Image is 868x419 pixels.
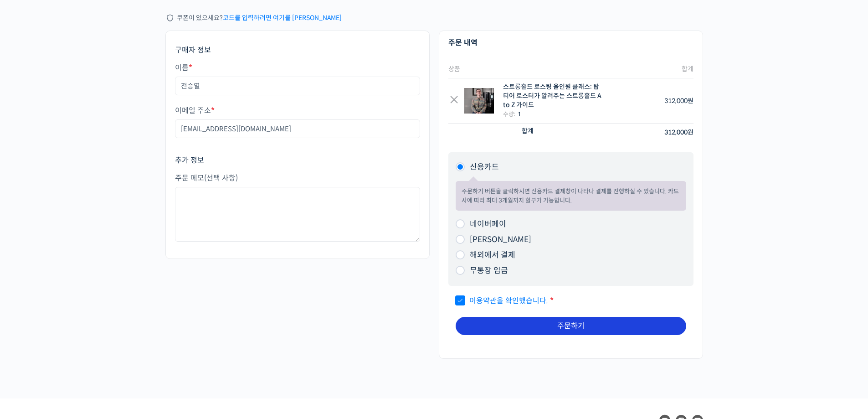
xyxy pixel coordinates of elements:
label: 신용카드 [470,162,499,172]
a: 대화 [60,289,118,312]
a: 코드를 입력하려면 여기를 [PERSON_NAME] [223,14,342,22]
label: 네이버페이 [470,219,506,229]
div: 쿠폰이 있으세요? [165,12,703,24]
label: 무통장 입금 [470,266,508,275]
a: Remove this item [448,95,460,107]
th: 합계 [448,124,608,141]
h3: 구매자 정보 [175,45,420,55]
label: 이메일 주소 [175,107,420,115]
abbr: 필수 [211,106,215,115]
h3: 추가 정보 [175,155,420,166]
div: 수량: [503,109,602,119]
span: 원 [688,97,693,105]
abbr: 필수 [189,63,192,72]
a: 설정 [118,289,175,312]
a: 이용약관 [469,296,497,305]
th: 합계 [607,60,693,78]
bdi: 312,000 [664,128,693,136]
span: 원 [688,128,693,136]
abbr: 필수 [550,296,554,305]
bdi: 312,000 [664,97,693,105]
span: 홈 [29,303,34,310]
th: 상품 [448,60,608,78]
span: (선택 사항) [204,173,238,183]
p: 주문하기 버튼을 클릭하시면 신용카드 결제창이 나타나 결제를 진행하실 수 있습니다. 카드사에 따라 최대 3개월까지 할부가 가능합니다. [462,187,680,205]
strong: 1 [518,110,521,118]
button: 주문하기 [456,317,686,335]
h3: 주문 내역 [448,38,693,48]
input: username@domain.com [175,119,420,138]
span: 대화 [83,303,94,310]
label: 해외에서 결제 [470,250,515,260]
a: 홈 [3,289,60,312]
label: 이름 [175,64,420,72]
label: 주문 메모 [175,174,420,182]
span: 을 확인했습니다. [456,296,548,305]
div: 스트롱홀드 로스팅 올인원 클래스: 탑티어 로스터가 알려주는 스트롱홀드 A to Z 가이드 [503,83,602,109]
span: 설정 [141,303,152,310]
label: [PERSON_NAME] [470,235,531,244]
